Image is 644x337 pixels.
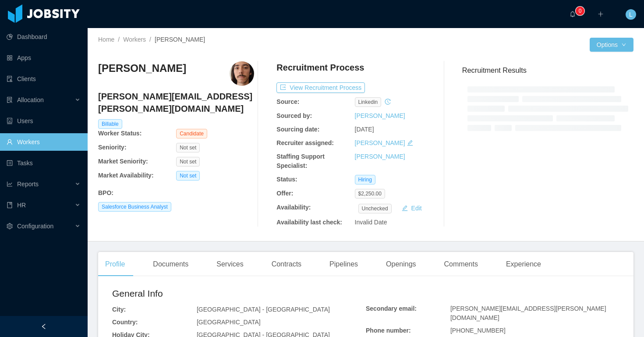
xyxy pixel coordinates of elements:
[146,252,195,277] div: Documents
[112,306,126,313] b: City:
[276,61,364,74] h4: Recruitment Process
[355,139,405,146] a: [PERSON_NAME]
[197,306,330,313] span: [GEOGRAPHIC_DATA] - [GEOGRAPHIC_DATA]
[7,49,81,67] a: icon: appstoreApps
[322,252,365,277] div: Pipelines
[118,36,120,43] span: /
[576,7,584,15] sup: 0
[462,65,633,76] h3: Recruitment Results
[98,158,148,165] b: Market Seniority:
[379,252,423,277] div: Openings
[450,327,506,334] span: [PHONE_NUMBER]
[7,70,81,88] a: icon: auditClients
[176,143,200,153] span: Not set
[98,119,122,129] span: Billable
[355,189,385,199] span: $2,250.00
[7,202,13,208] i: icon: book
[176,171,200,181] span: Not set
[7,154,81,172] a: icon: profileTasks
[17,96,44,103] span: Allocation
[276,190,293,197] b: Offer:
[450,305,606,321] span: [PERSON_NAME][EMAIL_ADDRESS][PERSON_NAME][DOMAIN_NAME]
[629,9,633,20] span: L
[209,252,250,277] div: Services
[355,112,405,119] a: [PERSON_NAME]
[98,202,171,212] span: Salesforce Business Analyst
[112,287,366,301] h2: General Info
[7,223,13,229] i: icon: setting
[112,319,138,326] b: Country:
[366,305,417,312] b: Secondary email:
[98,189,113,196] b: BPO :
[570,11,576,17] i: icon: bell
[590,38,633,52] button: Optionsicon: down
[176,129,207,138] span: Candidate
[98,172,154,179] b: Market Availability:
[355,97,382,107] span: linkedin
[17,223,53,230] span: Configuration
[98,144,127,151] b: Seniority:
[17,181,39,188] span: Reports
[276,84,365,91] a: icon: exportView Recruitment Process
[276,176,297,183] b: Status:
[98,252,132,277] div: Profile
[176,157,200,167] span: Not set
[197,319,261,326] span: [GEOGRAPHIC_DATA]
[276,139,334,146] b: Recruiter assigned:
[437,252,485,277] div: Comments
[355,126,374,133] span: [DATE]
[98,90,254,115] h4: [PERSON_NAME][EMAIL_ADDRESS][PERSON_NAME][DOMAIN_NAME]
[276,82,365,93] button: icon: exportView Recruitment Process
[407,140,413,146] i: icon: edit
[355,219,387,226] span: Invalid Date
[7,181,13,187] i: icon: line-chart
[276,126,319,133] b: Sourcing date:
[276,219,342,226] b: Availability last check:
[598,11,604,17] i: icon: plus
[276,204,311,211] b: Availability:
[7,133,81,151] a: icon: userWorkers
[276,153,325,169] b: Staffing Support Specialist:
[7,112,81,130] a: icon: robotUsers
[17,202,26,209] span: HR
[98,61,186,75] h3: [PERSON_NAME]
[355,153,405,160] a: [PERSON_NAME]
[230,61,254,86] img: dfa11f4f-39e2-4814-b5cf-4665b62cd205_68e55f110fe90-400w.png
[155,36,205,43] span: [PERSON_NAME]
[123,36,146,43] a: Workers
[98,130,142,137] b: Worker Status:
[265,252,308,277] div: Contracts
[7,28,81,46] a: icon: pie-chartDashboard
[98,36,114,43] a: Home
[499,252,548,277] div: Experience
[366,327,411,334] b: Phone number:
[276,98,299,105] b: Source:
[7,97,13,103] i: icon: solution
[398,203,425,213] button: icon: editEdit
[385,99,391,105] i: icon: history
[355,175,375,184] span: Hiring
[149,36,151,43] span: /
[276,112,312,119] b: Sourced by:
